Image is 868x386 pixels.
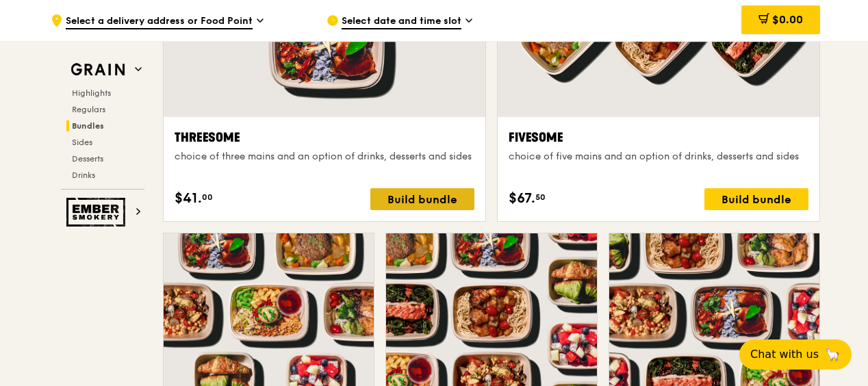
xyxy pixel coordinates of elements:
[72,170,95,180] span: Drinks
[370,188,474,210] div: Build bundle
[66,198,129,227] img: Ember Smokery web logo
[509,150,808,164] div: choice of five mains and an option of drinks, desserts and sides
[202,192,213,203] span: 00
[175,150,474,164] div: choice of three mains and an option of drinks, desserts and sides
[342,14,461,29] span: Select date and time slot
[72,121,104,131] span: Bundles
[72,105,105,114] span: Regulars
[824,346,841,363] span: 🦙
[509,188,535,209] span: $67.
[750,346,819,363] span: Chat with us
[72,88,111,98] span: Highlights
[535,192,546,203] span: 50
[772,13,803,26] span: $0.00
[66,14,253,29] span: Select a delivery address or Food Point
[509,128,808,147] div: Fivesome
[72,154,103,164] span: Desserts
[66,57,129,82] img: Grain web logo
[175,128,474,147] div: Threesome
[72,138,92,147] span: Sides
[704,188,808,210] div: Build bundle
[739,339,852,370] button: Chat with us🦙
[175,188,202,209] span: $41.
